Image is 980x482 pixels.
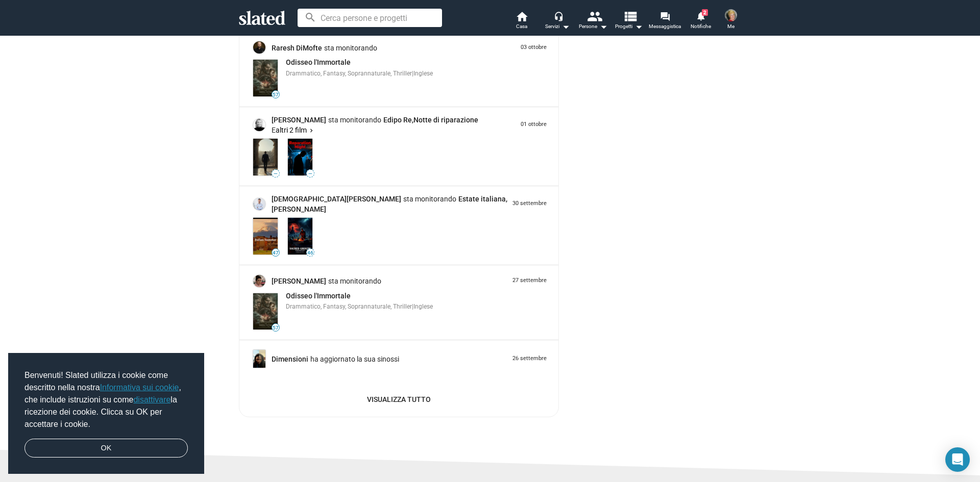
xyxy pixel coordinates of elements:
mat-icon: forum [660,11,670,21]
mat-icon: arrow_drop_down [632,20,645,33]
img: Estate italiana [253,218,278,254]
a: [PERSON_NAME] [272,115,328,125]
font: Drammatico, Fantasy, Soprannaturale, Thriller [286,303,412,310]
mat-icon: people [587,9,602,23]
a: Raresh DiMofte [272,43,324,53]
mat-icon: keyboard_arrow_right [308,126,315,136]
img: Odisseo l'Immortale [253,60,278,96]
font: altri 2 film [276,126,307,134]
button: Liliana AngeleriMe [719,7,743,34]
img: Shelly Bancroft [253,119,265,131]
button: Persone [575,10,611,33]
font: , che include istruzioni su come [24,383,181,404]
font: Dimensioni [272,355,308,363]
a: 2Notifiche [683,10,719,33]
font: — [308,171,312,176]
a: Odisseo l'Immortale [286,58,351,67]
a: disattivare [133,395,170,404]
font: Notte di riparazione [413,116,478,124]
font: Drammatico, Fantasy, Soprannaturale, Thriller [286,70,412,77]
font: sta monitorando [403,195,456,203]
mat-icon: notifications [696,11,705,20]
font: [PERSON_NAME] [272,205,326,213]
font: [PERSON_NAME] [272,116,326,124]
font: Edipo Re, [383,116,413,124]
button: Progetti [611,10,647,33]
font: [PERSON_NAME] [272,277,326,285]
a: Informativa sui cookie [100,383,179,392]
a: Odisseo l'Immortale [286,291,351,301]
div: Apri Intercom Messenger [945,447,970,472]
mat-icon: arrow_drop_down [559,20,572,33]
button: Servizi [540,10,575,33]
font: ha aggiornato la sua sinossi [310,355,399,363]
font: Messaggistica [649,23,681,29]
mat-icon: home [516,10,528,22]
font: [DEMOGRAPHIC_DATA][PERSON_NAME] [272,195,401,203]
img: Terra sacra [288,218,312,254]
font: Casa [516,23,527,29]
img: Liliana Angeleri [725,9,737,21]
font: sta monitorando [328,116,381,124]
font: Inglese [413,70,433,77]
font: Progetti [615,23,632,29]
font: Odisseo l'Immortale [286,292,351,300]
font: Estate italiana, [458,195,507,203]
font: 30 settembre [512,200,547,207]
a: Estate italiana [251,216,280,256]
font: Raresh DiMofte [272,44,322,52]
a: Odisseo l'Immortale [251,58,280,98]
font: la ricezione dei cookie. Clicca su OK per accettare i cookie. [24,395,177,428]
font: 01 ottobre [521,121,547,128]
font: 46 [307,250,313,256]
a: Odisseo l'Immortale [251,291,280,332]
font: Notifiche [691,23,711,29]
input: Cerca persone e progetti [298,9,442,27]
font: 27 settembre [512,277,547,284]
img: Timea Shuman [253,275,265,287]
a: ignora il messaggio sui cookie [24,439,188,458]
font: 47 [273,250,279,256]
font: sta monitorando [328,277,381,285]
a: [PERSON_NAME] [272,276,328,286]
font: Benvenuti! Slated utilizza i cookie come descritto nella nostra [24,371,168,392]
button: altri 2 film [276,125,314,135]
font: E [272,126,276,134]
font: sta monitorando [324,44,377,52]
font: Inglese [413,303,433,310]
font: | [412,303,413,310]
img: Dimensioni [253,350,265,368]
img: Muhammad Albany [253,198,265,210]
font: Odisseo l'Immortale [286,58,351,66]
font: 26 settembre [512,355,547,362]
a: Terra sacra [286,216,314,256]
img: Notte di riparazione [288,139,312,175]
font: Persone [579,23,597,29]
font: Visualizza tutto [367,395,431,403]
img: Raresh DiMofte [253,41,265,54]
a: Estate italiana, [458,194,507,204]
a: [PERSON_NAME] [272,205,326,214]
font: 57 [273,325,279,331]
font: Me [727,23,734,29]
a: Dimensioni [272,353,310,364]
font: 03 ottobre [521,44,547,50]
mat-icon: arrow_drop_down [597,20,609,33]
font: — [274,171,278,176]
a: [DEMOGRAPHIC_DATA][PERSON_NAME] [272,194,403,204]
font: OK [101,444,112,452]
a: Edipo Re [251,137,280,177]
font: | [412,70,413,77]
font: 57 [273,92,279,97]
mat-icon: view_list [623,9,638,23]
font: 2 [703,10,706,15]
a: Casa [504,10,540,33]
a: Notte di riparazione [286,137,314,177]
font: Servizi [545,23,559,29]
a: Visualizza tutto [251,390,547,409]
img: Edipo Re [253,139,278,175]
div: consenso sui cookie [8,353,204,474]
mat-icon: headset_mic [554,11,563,20]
